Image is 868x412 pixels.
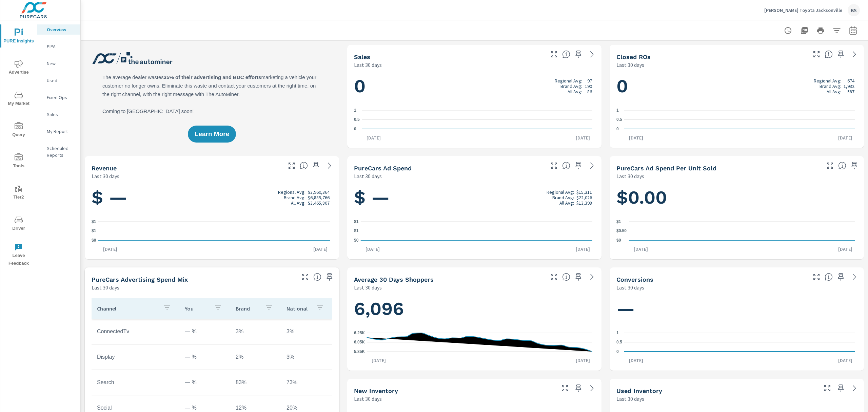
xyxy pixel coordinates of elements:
[835,271,846,282] span: Save this to your personalized report
[92,238,96,243] text: $0
[230,349,281,366] td: 2%
[549,49,559,60] button: Make Fullscreen
[616,340,622,345] text: 0.5
[308,195,330,200] p: $6,885,766
[616,186,857,209] h1: $0.00
[616,75,857,98] h1: 0
[2,185,35,201] span: Tier2
[2,60,35,76] span: Advertise
[354,61,382,69] p: Last 30 days
[562,273,570,281] span: A rolling 30 day total of daily Shoppers on the dealership website, averaged over the selected da...
[587,89,592,94] p: 86
[37,109,80,119] div: Sales
[311,160,321,171] span: Save this to your personalized report
[822,383,833,394] button: Make Fullscreen
[624,357,648,364] p: [DATE]
[354,283,382,292] p: Last 30 days
[185,305,209,312] p: You
[308,189,330,195] p: $3,960,364
[195,131,229,137] span: Learn More
[827,89,841,94] p: All Avg:
[2,243,35,267] span: Leave Feedback
[281,323,332,340] td: 3%
[764,7,842,13] p: [PERSON_NAME] Toyota Jacksonville
[281,349,332,366] td: 3%
[92,349,179,366] td: Display
[47,94,75,101] p: Fixed Ops
[616,172,644,180] p: Last 30 days
[37,24,80,35] div: Overview
[624,134,648,141] p: [DATE]
[92,186,332,209] h1: $ —
[849,49,860,60] a: See more details in report
[354,172,382,180] p: Last 30 days
[616,238,621,243] text: $0
[37,92,80,102] div: Fixed Ops
[2,29,35,45] span: PURE Insights
[97,305,158,312] p: Channel
[354,331,365,335] text: 6.25K
[354,127,356,131] text: 0
[844,83,854,89] p: 1,932
[0,20,37,270] div: nav menu
[849,383,860,394] a: See more details in report
[291,200,305,206] p: All Avg:
[354,340,365,345] text: 6.05K
[587,78,592,83] p: 97
[549,271,559,282] button: Make Fullscreen
[47,43,75,50] p: PIPA
[354,297,595,320] h1: 6,096
[811,49,822,60] button: Make Fullscreen
[179,349,230,366] td: — %
[559,383,570,394] button: Make Fullscreen
[549,160,559,171] button: Make Fullscreen
[616,395,644,403] p: Last 30 days
[616,165,716,172] h5: PureCars Ad Spend Per Unit Sold
[587,383,597,394] a: See more details in report
[37,126,80,136] div: My Report
[616,331,619,335] text: 1
[576,195,592,200] p: $22,026
[797,24,811,37] button: "Export Report to PDF"
[354,395,382,403] p: Last 30 days
[98,246,122,252] p: [DATE]
[616,219,621,224] text: $1
[354,238,359,243] text: $0
[825,50,833,58] span: Number of Repair Orders Closed by the selected dealership group over the selected time range. [So...
[576,200,592,206] p: $13,398
[568,89,582,94] p: All Avg:
[587,160,597,171] a: See more details in report
[37,58,80,69] div: New
[833,246,857,252] p: [DATE]
[849,271,860,282] a: See more details in report
[287,305,310,312] p: National
[354,229,359,233] text: $1
[179,374,230,391] td: — %
[354,219,359,224] text: $1
[573,160,584,171] span: Save this to your personalized report
[354,53,370,60] h5: Sales
[616,297,857,320] h1: —
[811,271,822,282] button: Make Fullscreen
[92,283,119,292] p: Last 30 days
[313,273,321,281] span: This table looks at how you compare to the amount of budget you spend per channel as opposed to y...
[179,323,230,340] td: — %
[835,383,846,394] span: Save this to your personalized report
[833,357,857,364] p: [DATE]
[354,349,365,354] text: 5.85K
[573,383,584,394] span: Save this to your personalized report
[37,75,80,86] div: Used
[354,186,595,209] h1: $ —
[629,246,653,252] p: [DATE]
[230,323,281,340] td: 3%
[560,83,582,89] p: Brand Avg:
[324,160,335,171] a: See more details in report
[616,276,653,283] h5: Conversions
[616,61,644,69] p: Last 30 days
[562,162,570,170] span: Total cost of media for all PureCars channels for the selected dealership group over the selected...
[555,78,582,83] p: Regional Avg:
[47,111,75,118] p: Sales
[820,83,841,89] p: Brand Avg:
[230,374,281,391] td: 83%
[616,108,619,113] text: 1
